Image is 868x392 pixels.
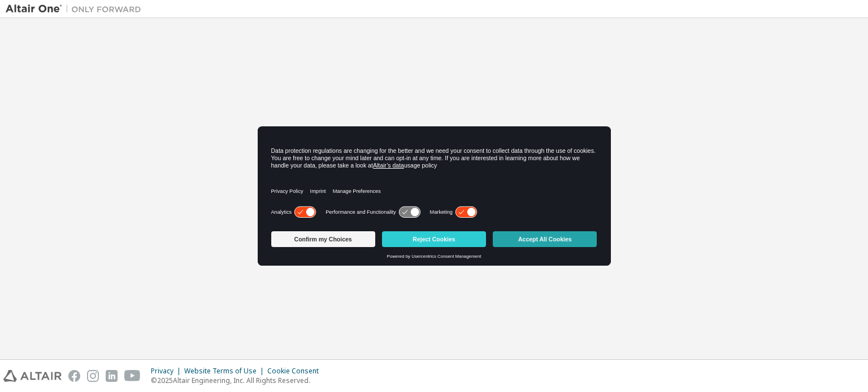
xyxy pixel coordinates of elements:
img: altair_logo.svg [3,370,62,382]
div: Website Terms of Use [184,367,267,376]
img: Altair One [6,3,147,15]
p: © 2025 Altair Engineering, Inc. All Rights Reserved. [151,376,325,385]
img: youtube.svg [124,370,141,382]
div: Privacy [151,367,184,376]
img: linkedin.svg [106,370,118,382]
img: facebook.svg [68,370,80,382]
div: Cookie Consent [267,367,325,376]
img: instagram.svg [87,370,99,382]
